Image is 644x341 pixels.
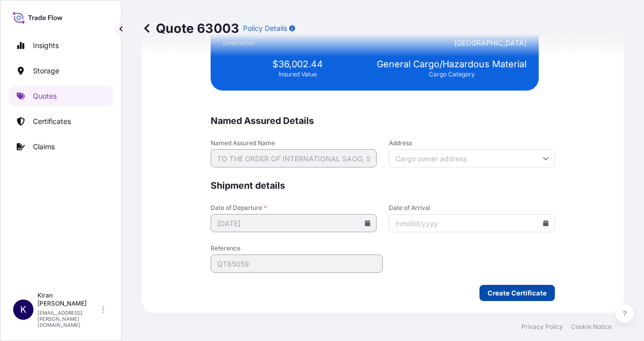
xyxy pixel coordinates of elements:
[33,142,55,152] p: Claims
[488,288,547,298] p: Create Certificate
[389,204,555,212] span: Date of Arrival
[521,323,563,331] a: Privacy Policy
[389,149,555,167] input: Cargo owner address
[211,115,555,127] span: Named Assured Details
[9,61,113,81] a: Storage
[33,91,57,101] p: Quotes
[211,180,555,192] span: Shipment details
[429,70,475,78] span: Cargo Category
[142,20,239,36] p: Quote 63003
[9,137,113,157] a: Claims
[479,285,555,301] button: Create Certificate
[211,204,377,212] span: Date of Departure
[389,214,555,232] input: mm/dd/yyyy
[33,116,71,126] p: Certificates
[272,58,323,70] span: $36,002.44
[278,70,317,78] span: Insured Value
[9,111,113,132] a: Certificates
[9,86,113,106] a: Quotes
[243,23,287,33] p: Policy Details
[37,291,100,308] p: Kiran [PERSON_NAME]
[33,40,59,51] p: Insights
[377,58,527,70] span: General Cargo/Hazardous Material
[571,323,612,331] a: Cookie Notice
[211,254,383,273] input: Your internal reference
[211,214,377,232] input: mm/dd/yyyy
[211,139,377,147] span: Named Assured Name
[389,139,555,147] span: Address
[33,66,59,76] p: Storage
[37,310,100,328] p: [EMAIL_ADDRESS][PERSON_NAME][DOMAIN_NAME]
[211,244,383,252] span: Reference
[20,305,26,315] span: K
[9,35,113,56] a: Insights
